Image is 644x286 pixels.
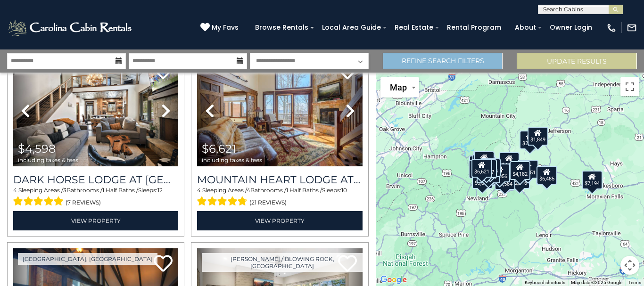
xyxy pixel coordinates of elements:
img: phone-regular-white.png [606,23,617,33]
a: Refine Search Filters [383,53,503,69]
div: $2,089 [520,131,540,149]
div: Sleeping Areas / Bathrooms / Sleeps: [13,186,178,209]
div: $2,004 [473,150,494,169]
a: Local Area Guide [317,20,386,35]
div: $1,351 [518,160,539,179]
a: View Property [13,211,178,230]
span: (21 reviews) [249,196,287,209]
div: $5,149 [474,151,495,170]
img: White-1-2.png [7,18,134,37]
a: Add to favorites [154,254,173,274]
span: $6,621 [202,142,236,155]
span: 4 [247,187,250,194]
span: 1 Half Baths / [102,187,138,194]
span: 4 [197,187,201,194]
a: Rental Program [442,20,506,35]
a: Browse Rentals [250,20,313,35]
a: Mountain Heart Lodge at [GEOGRAPHIC_DATA] [197,173,362,186]
img: thumbnail_164375639.jpeg [13,56,178,166]
div: $7,194 [582,170,603,189]
span: Map [390,82,407,92]
img: mail-regular-white.png [627,23,637,33]
a: View Property [197,211,362,230]
a: Dark Horse Lodge at [GEOGRAPHIC_DATA] [13,173,178,186]
div: $12,057 [477,164,500,183]
div: $2,316 [510,170,530,188]
span: including taxes & fees [202,157,262,163]
button: Map camera controls [620,256,639,275]
h3: Dark Horse Lodge at Eagles Nest [13,173,178,186]
div: $4,182 [510,161,530,180]
div: $3,584 [495,171,515,189]
div: $4,677 [476,159,497,178]
span: My Favs [212,23,239,33]
a: About [510,20,541,35]
div: Sleeping Areas / Bathrooms / Sleeps: [197,186,362,209]
span: 4 [13,187,17,194]
span: (7 reviews) [66,196,101,209]
div: $1,849 [528,126,548,145]
button: Update Results [517,53,637,69]
a: [GEOGRAPHIC_DATA], [GEOGRAPHIC_DATA] [18,253,157,265]
a: My Favs [200,23,241,33]
a: Terms (opens in new tab) [628,280,641,285]
div: $4,597 [499,152,520,171]
a: Owner Login [545,20,597,35]
img: Google [378,274,409,286]
span: Map data ©2025 Google [571,280,622,285]
span: 1 Half Baths / [286,187,322,194]
h3: Mountain Heart Lodge at Eagles Nest [197,173,362,186]
span: $4,598 [18,142,56,155]
button: Toggle fullscreen view [620,77,639,96]
span: 12 [157,187,163,194]
div: $6,621 [471,158,492,177]
span: 3 [63,187,66,194]
button: Keyboard shortcuts [525,279,565,286]
img: thumbnail_163263053.jpeg [197,56,362,166]
a: [PERSON_NAME] / Blowing Rock, [GEOGRAPHIC_DATA] [202,253,362,272]
a: Open this area in Google Maps (opens a new window) [378,274,409,286]
a: Real Estate [390,20,438,35]
button: Change map style [380,77,419,98]
span: including taxes & fees [18,157,78,163]
div: $3,818 [472,170,493,189]
div: $6,485 [537,166,557,185]
span: 10 [341,187,347,194]
div: $4,788 [469,159,489,178]
div: $7,484 [480,158,501,177]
